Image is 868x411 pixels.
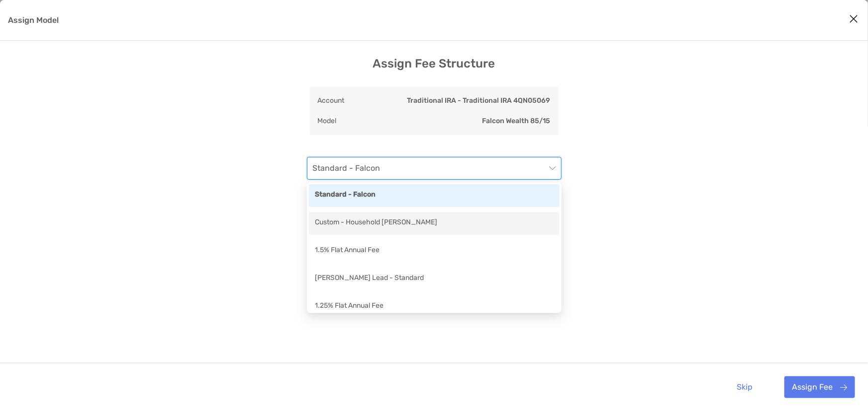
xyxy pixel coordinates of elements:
button: Close modal [846,12,861,27]
h3: Assign Fee Structure [373,57,495,70]
div: Custom - Household Billing Molina [309,212,560,235]
p: Model [318,115,337,127]
p: Account [318,94,345,107]
div: 1.5% Flat Annual Fee [315,245,554,257]
div: Zoe Lead - Standard [309,268,560,290]
div: Standard - Falcon [315,189,554,202]
button: Skip [729,376,761,398]
div: Standard - Falcon [309,184,560,207]
div: 1.5% Flat Annual Fee [309,240,560,263]
div: 1.25% Flat Annual Fee [315,300,554,313]
div: [PERSON_NAME] Lead - Standard [315,273,554,285]
p: Falcon Wealth 85/15 [482,115,551,127]
div: 1.25% Flat Annual Fee [309,295,560,318]
button: Assign Fee [784,376,855,398]
p: Traditional IRA - Traditional IRA 4QN05069 [407,94,551,107]
span: Standard - Falcon [313,157,556,179]
p: Assign Model [8,14,59,26]
div: Custom - Household [PERSON_NAME] [315,217,554,229]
